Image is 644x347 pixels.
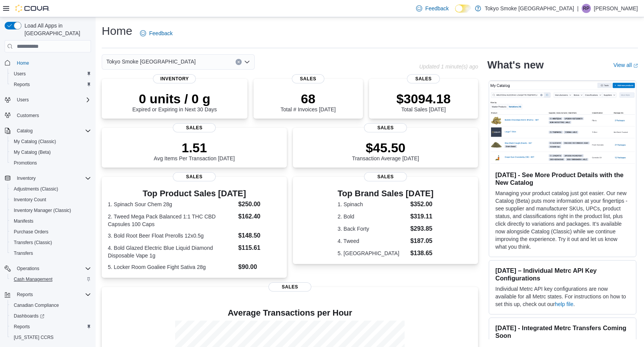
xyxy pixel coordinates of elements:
a: View allExternal link [613,62,638,68]
span: Promotions [14,160,37,166]
span: Tokyo Smoke [GEOGRAPHIC_DATA] [106,57,196,66]
dt: 2. Tweed Mega Pack Balanced 1:1 THC CBD Capsules 100 Caps [108,213,235,228]
div: Ruchit Patel [582,4,591,13]
a: Reports [11,322,33,331]
span: Canadian Compliance [14,302,59,308]
p: $3094.18 [397,91,451,106]
span: Reports [11,322,91,331]
a: Reports [11,80,33,89]
a: Canadian Compliance [11,301,62,310]
p: Tokyo Smoke [GEOGRAPHIC_DATA] [485,4,574,13]
p: | [577,4,579,13]
dt: 5. [GEOGRAPHIC_DATA] [338,249,407,257]
button: Adjustments (Classic) [8,184,94,194]
button: Reports [2,289,94,300]
span: Users [11,69,91,78]
dd: $352.00 [410,200,434,209]
button: My Catalog (Classic) [8,136,94,147]
span: Dark Mode [455,13,455,13]
button: Users [14,95,32,104]
dt: 1. Spinach Sour Chem 28g [108,200,235,208]
span: Home [17,60,29,66]
span: Purchase Orders [11,227,91,236]
button: [US_STATE] CCRS [8,332,94,343]
dt: 1. Spinach [338,200,407,208]
span: Purchase Orders [14,229,49,235]
button: Manifests [8,216,94,226]
span: Users [17,97,29,103]
dt: 4. Bold Glazed Electric Blue Liquid Diamond Disposable Vape 1g [108,244,235,259]
a: Purchase Orders [11,227,52,236]
a: Promotions [11,158,40,168]
p: Managing your product catalog just got easier. Our new Catalog (Beta) puts more information at yo... [495,189,630,251]
span: Transfers (Classic) [11,238,91,247]
span: Customers [14,111,91,120]
span: Adjustments (Classic) [14,186,58,192]
button: Users [8,68,94,79]
dt: 4. Tweed [338,237,407,245]
span: Inventory Count [11,195,91,204]
span: My Catalog (Classic) [14,138,56,145]
span: Users [14,95,91,104]
a: Cash Management [11,275,55,284]
a: Home [14,59,32,68]
span: Reports [11,80,91,89]
span: [US_STATE] CCRS [14,334,54,340]
span: Promotions [11,158,91,168]
span: My Catalog (Beta) [14,149,51,155]
h1: Home [102,23,132,39]
button: Promotions [8,158,94,168]
span: Sales [173,123,216,132]
span: Manifests [11,217,91,226]
dd: $90.00 [238,262,281,272]
button: Transfers [8,248,94,259]
span: Operations [14,264,91,273]
button: Reports [8,79,94,90]
span: Inventory [17,175,36,181]
span: My Catalog (Beta) [11,148,91,157]
button: Inventory [14,174,39,183]
p: 0 units / 0 g [132,91,217,106]
span: Reports [14,81,30,88]
button: Catalog [2,125,94,136]
button: Reports [8,321,94,332]
span: Inventory Manager (Classic) [11,206,91,215]
dd: $319.11 [410,212,434,221]
span: Transfers (Classic) [14,239,52,246]
a: Inventory Manager (Classic) [11,206,74,215]
span: Users [14,71,26,77]
img: Cova [15,5,50,12]
dt: 3. Bold Root Beer Float Prerolls 12x0.5g [108,232,235,239]
a: Manifests [11,217,36,226]
button: Customers [2,110,94,121]
span: Catalog [14,126,91,135]
div: Avg Items Per Transaction [DATE] [154,140,235,161]
button: Inventory Count [8,194,94,205]
span: Operations [17,266,39,272]
input: Dark Mode [455,5,471,13]
h3: [DATE] - See More Product Details with the New Catalog [495,171,630,186]
span: Reports [14,290,91,299]
span: RP [583,4,590,13]
div: Expired or Expiring in Next 30 Days [132,91,217,112]
a: help file [555,301,573,307]
span: Load All Apps in [GEOGRAPHIC_DATA] [21,22,91,37]
span: Dashboards [11,311,91,321]
span: Inventory [153,74,196,83]
a: Feedback [413,1,452,16]
button: Operations [2,263,94,274]
span: Reports [17,292,33,298]
a: Inventory Count [11,195,49,204]
button: Transfers (Classic) [8,237,94,248]
p: 68 [281,91,336,106]
span: Sales [364,172,407,181]
span: Sales [292,74,325,83]
a: [US_STATE] CCRS [11,333,57,342]
span: Adjustments (Classic) [11,184,91,194]
button: My Catalog (Beta) [8,147,94,158]
button: Operations [14,264,42,273]
h3: Top Brand Sales [DATE] [338,189,434,198]
button: Catalog [14,126,36,135]
div: Total Sales [DATE] [397,91,451,112]
a: Dashboards [8,311,94,321]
